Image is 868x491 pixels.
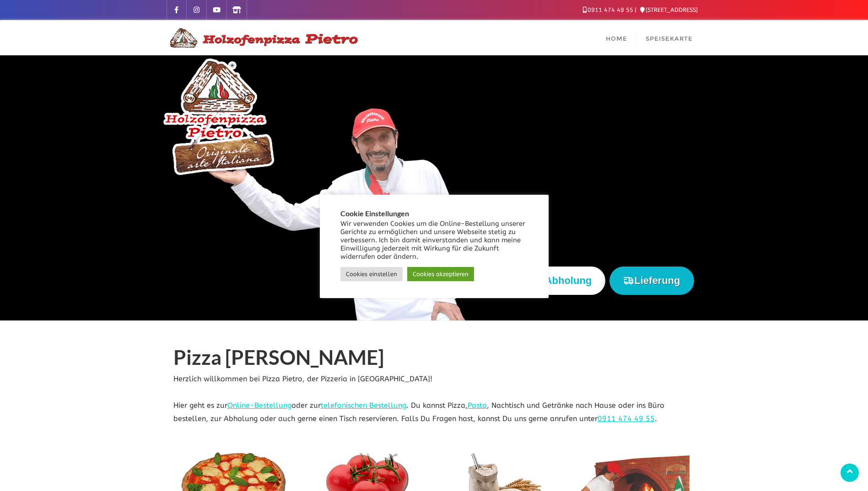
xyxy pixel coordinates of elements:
button: Abholung [520,267,606,294]
a: telefonischen Bestellung [321,401,406,410]
div: Herzlich willkommen bei Pizza Pietro, der Pizzeria in [GEOGRAPHIC_DATA]! Hier geht es zur oder zu... [167,346,702,426]
h1: Pizza [PERSON_NAME] [173,346,695,373]
a: 0911 474 49 55 [583,6,633,13]
a: [STREET_ADDRESS] [640,6,698,13]
h5: Cookie Einstellungen [340,209,528,218]
a: Speisekarte [636,20,702,55]
a: Cookies einstellen [340,267,403,281]
a: Online-Bestellung [227,401,291,410]
button: Lieferung [609,267,694,294]
span: Home [606,35,627,42]
span: Speisekarte [646,35,693,42]
a: 0911 474 49 55 [598,414,655,423]
div: Wir verwenden Cookies um die Online-Bestellung unserer Gerichte zu ermöglichen und unsere Webseit... [340,220,528,261]
a: Home [597,20,636,55]
a: Cookies akzeptieren [407,267,474,281]
a: Pasta [468,401,487,410]
img: Logo [167,27,359,49]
